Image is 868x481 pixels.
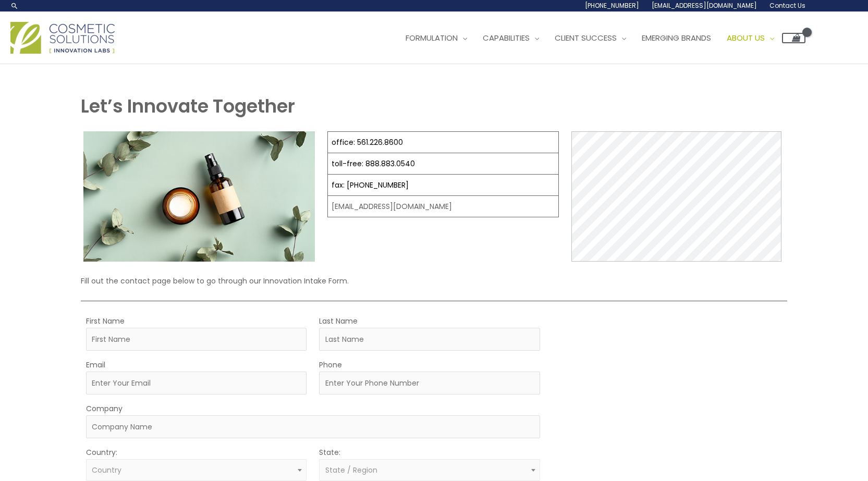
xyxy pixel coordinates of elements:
span: Formulation [406,32,458,43]
span: About Us [727,32,765,43]
a: Search icon link [10,2,19,10]
a: View Shopping Cart, empty [782,33,805,43]
img: Contact page image for private label skincare manufacturer Cosmetic solutions shows a skin care b... [83,131,315,262]
label: Last Name [319,314,358,328]
span: State / Region [325,465,377,475]
a: toll-free: 888.883.0540 [332,158,415,169]
p: Fill out the contact page below to go through our Innovation Intake Form. [81,274,787,288]
span: Country [92,465,121,475]
input: Enter Your Phone Number [319,372,540,394]
a: Emerging Brands [634,22,719,54]
a: Capabilities [475,22,547,54]
label: First Name [86,314,125,328]
a: office: 561.226.8600 [332,137,403,147]
label: Phone [319,358,342,372]
label: Country: [86,446,117,459]
span: [EMAIL_ADDRESS][DOMAIN_NAME] [652,1,757,10]
img: Cosmetic Solutions Logo [10,22,115,54]
a: Client Success [547,22,634,54]
span: Capabilities [483,32,530,43]
a: fax: [PHONE_NUMBER] [332,180,409,190]
a: About Us [719,22,782,54]
label: Company [86,402,123,415]
nav: Site Navigation [390,22,805,54]
input: First Name [86,328,307,351]
td: [EMAIL_ADDRESS][DOMAIN_NAME] [327,196,558,217]
span: Emerging Brands [642,32,711,43]
span: Client Success [555,32,617,43]
a: Formulation [398,22,475,54]
label: Email [86,358,105,372]
input: Last Name [319,328,540,351]
input: Company Name [86,415,540,438]
input: Enter Your Email [86,372,307,394]
label: State: [319,446,340,459]
strong: Let’s Innovate Together [81,93,295,119]
span: [PHONE_NUMBER] [585,1,639,10]
span: Contact Us [769,1,805,10]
